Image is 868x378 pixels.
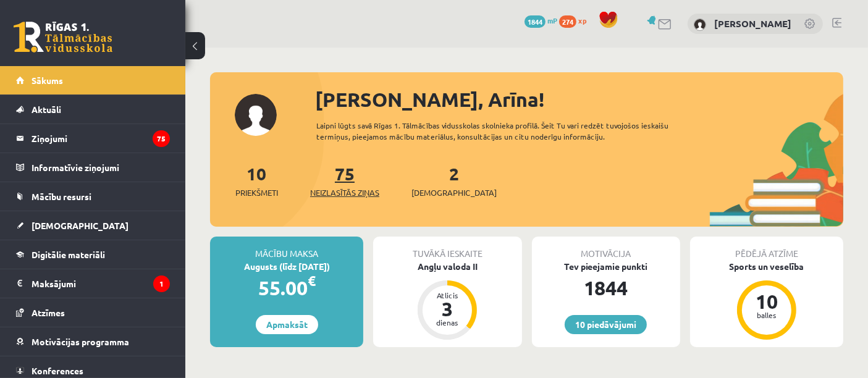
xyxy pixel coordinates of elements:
a: 1844 mP [525,15,557,25]
a: 75Neizlasītās ziņas [310,162,379,199]
div: Sports un veselība [690,260,843,273]
a: Sākums [16,66,170,94]
a: Ziņojumi75 [16,124,170,153]
span: xp [578,15,586,25]
div: 55.00 [210,273,363,303]
span: Neizlasītās ziņas [310,187,379,199]
div: 3 [429,299,466,319]
span: Motivācijas programma [32,336,129,347]
div: Motivācija [532,237,680,260]
div: 10 [748,292,785,311]
span: Mācību resursi [32,191,91,202]
div: balles [748,311,785,319]
div: Laipni lūgts savā Rīgas 1. Tālmācības vidusskolas skolnieka profilā. Šeit Tu vari redzēt tuvojošo... [316,120,696,142]
span: [DEMOGRAPHIC_DATA] [411,187,497,199]
a: Mācību resursi [16,182,170,211]
i: 1 [153,275,170,292]
div: 1844 [532,273,680,303]
div: Augusts (līdz [DATE]) [210,260,363,273]
div: Atlicis [429,292,466,299]
a: 10Priekšmeti [235,162,278,199]
span: mP [547,15,557,25]
div: Pēdējā atzīme [690,237,843,260]
div: Tuvākā ieskaite [373,237,521,260]
div: Tev pieejamie punkti [532,260,680,273]
a: Informatīvie ziņojumi [16,153,170,182]
a: [DEMOGRAPHIC_DATA] [16,211,170,240]
a: Aktuāli [16,95,170,124]
span: € [308,272,316,290]
span: Konferences [32,365,83,376]
a: Atzīmes [16,298,170,327]
span: Sākums [32,75,63,86]
a: 10 piedāvājumi [565,315,647,334]
div: Mācību maksa [210,237,363,260]
span: Aktuāli [32,104,61,115]
span: Atzīmes [32,307,65,318]
a: Digitālie materiāli [16,240,170,269]
div: [PERSON_NAME], Arīna! [315,85,843,114]
a: 2[DEMOGRAPHIC_DATA] [411,162,497,199]
span: 1844 [525,15,546,28]
a: Sports un veselība 10 balles [690,260,843,342]
div: dienas [429,319,466,326]
a: Motivācijas programma [16,327,170,356]
legend: Maksājumi [32,269,170,298]
span: 274 [559,15,576,28]
a: 274 xp [559,15,592,25]
legend: Ziņojumi [32,124,170,153]
a: Maksājumi1 [16,269,170,298]
legend: Informatīvie ziņojumi [32,153,170,182]
a: Apmaksāt [256,315,318,334]
a: Rīgas 1. Tālmācības vidusskola [14,22,112,52]
span: Digitālie materiāli [32,249,105,260]
a: Angļu valoda II Atlicis 3 dienas [373,260,521,342]
a: [PERSON_NAME] [714,17,791,30]
div: Angļu valoda II [373,260,521,273]
span: [DEMOGRAPHIC_DATA] [32,220,129,231]
span: Priekšmeti [235,187,278,199]
img: Arīna Goļikova [694,19,706,31]
i: 75 [153,130,170,147]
